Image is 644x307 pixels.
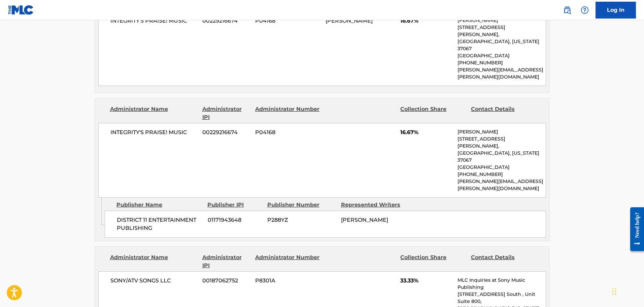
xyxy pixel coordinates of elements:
div: Administrator Name [110,253,197,270]
p: [PHONE_NUMBER] [457,59,545,66]
p: [PERSON_NAME] [457,128,545,135]
p: MLC Inquiries at Sony Music Publishing [457,277,545,291]
div: Help [578,3,591,17]
span: 33.33% [400,277,452,285]
p: [PERSON_NAME][EMAIL_ADDRESS][PERSON_NAME][DOMAIN_NAME] [457,178,545,192]
div: Contact Details [471,105,536,121]
div: Collection Share [400,253,466,270]
span: 00229216674 [202,17,250,25]
iframe: Resource Center [625,202,644,256]
p: [STREET_ADDRESS][PERSON_NAME], [457,24,545,38]
span: 00229216674 [202,128,250,136]
div: Publisher Number [267,201,336,209]
div: Administrator Number [255,253,320,270]
span: 01171943648 [208,216,262,224]
img: MLC Logo [8,5,34,15]
span: 00187062752 [202,277,250,285]
p: [STREET_ADDRESS] South , Unit Suite 800, [457,291,545,305]
span: P04168 [255,17,320,25]
span: DISTRICT 11 ENTERTAINMENT PUBLISHING [117,216,203,232]
span: INTEGRITY'S PRAISE! MUSIC [110,128,198,136]
div: Administrator IPI [202,105,250,121]
span: P04168 [255,128,320,136]
span: [PERSON_NAME] [341,217,388,223]
div: Represented Writers [341,201,410,209]
span: INTEGRITY'S PRAISE! MUSIC [110,17,198,25]
p: [GEOGRAPHIC_DATA], [US_STATE] 37067 [457,38,545,52]
p: [PERSON_NAME][EMAIL_ADDRESS][PERSON_NAME][DOMAIN_NAME] [457,66,545,81]
span: P288YZ [267,216,336,224]
p: [PERSON_NAME] [457,17,545,24]
span: 16.67% [400,128,452,136]
a: Public Search [561,3,574,17]
img: search [563,6,571,14]
div: Collection Share [400,105,466,121]
div: Administrator IPI [202,253,250,270]
a: Log In [596,2,636,19]
p: [GEOGRAPHIC_DATA] [457,164,545,171]
div: Publisher IPI [207,201,262,209]
p: [PHONE_NUMBER] [457,171,545,178]
p: [STREET_ADDRESS][PERSON_NAME], [457,135,545,150]
div: Contact Details [471,253,536,270]
span: P8301A [255,277,320,285]
div: Administrator Number [255,105,320,121]
img: help [581,6,589,14]
span: [PERSON_NAME] [326,18,373,24]
p: [GEOGRAPHIC_DATA] [457,52,545,59]
span: SONY/ATV SONGS LLC [110,277,198,285]
iframe: Chat Widget [610,275,644,307]
div: Drag [612,281,616,302]
div: Administrator Name [110,105,197,121]
span: 16.67% [400,17,452,25]
div: Publisher Name [116,201,202,209]
p: [GEOGRAPHIC_DATA], [US_STATE] 37067 [457,150,545,164]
